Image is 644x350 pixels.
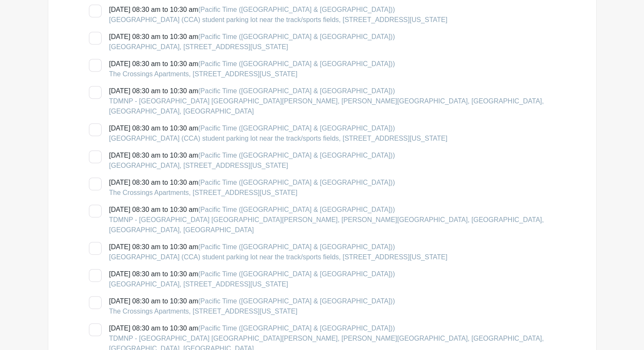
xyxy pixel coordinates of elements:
[109,59,395,79] div: [DATE] 08:30 am to 10:30 am
[109,306,395,317] div: The Crossings Apartments, [STREET_ADDRESS][US_STATE]
[198,152,395,159] span: (Pacific Time ([GEOGRAPHIC_DATA] & [GEOGRAPHIC_DATA]))
[198,325,395,332] span: (Pacific Time ([GEOGRAPHIC_DATA] & [GEOGRAPHIC_DATA]))
[109,133,448,144] div: [GEOGRAPHIC_DATA] (CCA) student parking lot near the track/sports fields, [STREET_ADDRESS][US_STATE]
[198,33,395,40] span: (Pacific Time ([GEOGRAPHIC_DATA] & [GEOGRAPHIC_DATA]))
[109,15,448,25] div: [GEOGRAPHIC_DATA] (CCA) student parking lot near the track/sports fields, [STREET_ADDRESS][US_STATE]
[109,42,395,52] div: [GEOGRAPHIC_DATA], [STREET_ADDRESS][US_STATE]
[198,125,395,132] span: (Pacific Time ([GEOGRAPHIC_DATA] & [GEOGRAPHIC_DATA]))
[198,60,395,67] span: (Pacific Time ([GEOGRAPHIC_DATA] & [GEOGRAPHIC_DATA]))
[198,179,395,186] span: (Pacific Time ([GEOGRAPHIC_DATA] & [GEOGRAPHIC_DATA]))
[198,243,395,250] span: (Pacific Time ([GEOGRAPHIC_DATA] & [GEOGRAPHIC_DATA]))
[109,123,448,144] div: [DATE] 08:30 am to 10:30 am
[198,87,395,94] span: (Pacific Time ([GEOGRAPHIC_DATA] & [GEOGRAPHIC_DATA]))
[109,279,395,289] div: [GEOGRAPHIC_DATA], [STREET_ADDRESS][US_STATE]
[198,6,395,13] span: (Pacific Time ([GEOGRAPHIC_DATA] & [GEOGRAPHIC_DATA]))
[198,206,395,213] span: (Pacific Time ([GEOGRAPHIC_DATA] & [GEOGRAPHIC_DATA]))
[109,242,448,262] div: [DATE] 08:30 am to 10:30 am
[109,269,395,289] div: [DATE] 08:30 am to 10:30 am
[109,161,395,171] div: [GEOGRAPHIC_DATA], [STREET_ADDRESS][US_STATE]
[109,69,395,79] div: The Crossings Apartments, [STREET_ADDRESS][US_STATE]
[109,205,566,235] div: [DATE] 08:30 am to 10:30 am
[109,86,566,117] div: [DATE] 08:30 am to 10:30 am
[109,5,448,25] div: [DATE] 08:30 am to 10:30 am
[109,150,395,171] div: [DATE] 08:30 am to 10:30 am
[198,270,395,278] span: (Pacific Time ([GEOGRAPHIC_DATA] & [GEOGRAPHIC_DATA]))
[198,297,395,305] span: (Pacific Time ([GEOGRAPHIC_DATA] & [GEOGRAPHIC_DATA]))
[109,96,566,117] div: TDMNP - [GEOGRAPHIC_DATA] [GEOGRAPHIC_DATA][PERSON_NAME], [PERSON_NAME][GEOGRAPHIC_DATA], [GEOGRA...
[109,188,395,198] div: The Crossings Apartments, [STREET_ADDRESS][US_STATE]
[109,178,395,198] div: [DATE] 08:30 am to 10:30 am
[109,215,566,235] div: TDMNP - [GEOGRAPHIC_DATA] [GEOGRAPHIC_DATA][PERSON_NAME], [PERSON_NAME][GEOGRAPHIC_DATA], [GEOGRA...
[109,252,448,262] div: [GEOGRAPHIC_DATA] (CCA) student parking lot near the track/sports fields, [STREET_ADDRESS][US_STATE]
[109,296,395,317] div: [DATE] 08:30 am to 10:30 am
[109,32,395,52] div: [DATE] 08:30 am to 10:30 am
